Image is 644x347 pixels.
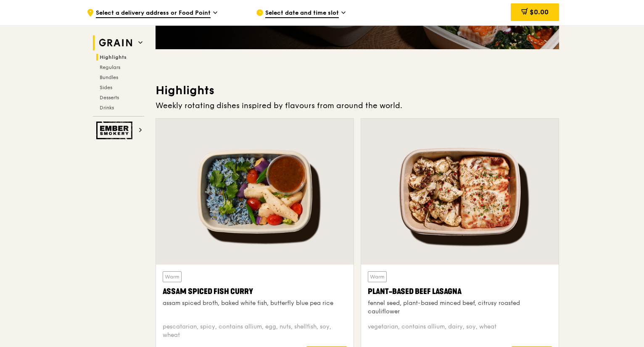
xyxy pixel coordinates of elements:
[156,100,559,111] div: Weekly rotating dishes inspired by flavours from around the world.
[96,122,135,139] img: Ember Smokery web logo
[530,8,549,16] span: $0.00
[100,105,114,111] span: Drinks
[100,85,112,90] span: Sides
[156,83,559,98] h3: Highlights
[100,64,120,70] span: Regulars
[265,9,339,18] span: Select date and time slot
[96,35,135,50] img: Grain web logo
[100,54,127,60] span: Highlights
[368,271,387,282] div: Warm
[163,323,347,339] div: pescatarian, spicy, contains allium, egg, nuts, shellfish, soy, wheat
[163,271,182,282] div: Warm
[163,299,347,307] div: assam spiced broth, baked white fish, butterfly blue pea rice
[368,323,552,339] div: vegetarian, contains allium, dairy, soy, wheat
[163,286,347,297] div: Assam Spiced Fish Curry
[100,95,119,101] span: Desserts
[100,74,118,80] span: Bundles
[368,299,552,316] div: fennel seed, plant-based minced beef, citrusy roasted cauliflower
[368,286,552,297] div: Plant-Based Beef Lasagna
[96,9,211,18] span: Select a delivery address or Food Point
